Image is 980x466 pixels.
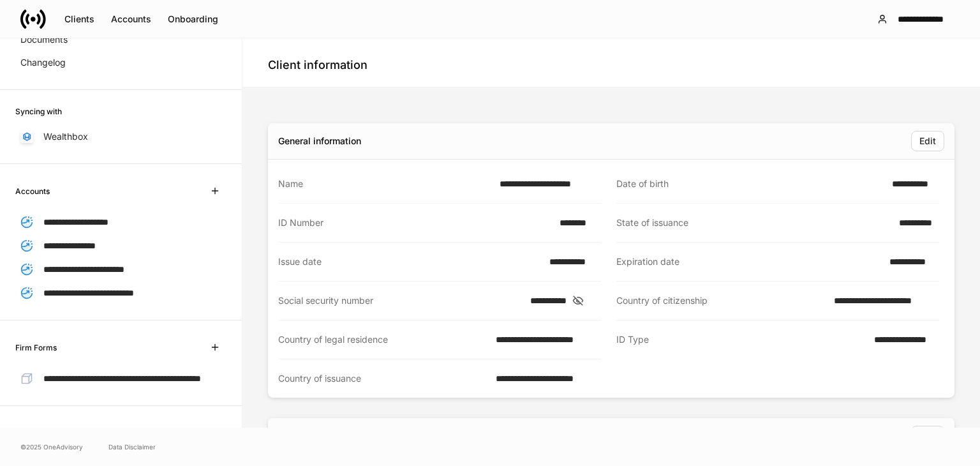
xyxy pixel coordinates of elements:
[111,15,151,24] div: Accounts
[43,130,88,143] p: Wealthbox
[108,442,156,452] a: Data Disclaimer
[15,125,226,148] a: Wealthbox
[278,372,488,385] div: Country of issuance
[20,442,83,452] span: © 2025 OneAdvisory
[160,9,226,29] button: Onboarding
[616,177,884,190] div: Date of birth
[15,185,50,197] h6: Accounts
[103,9,160,29] button: Accounts
[278,216,552,229] div: ID Number
[919,137,936,146] div: Edit
[616,333,866,347] div: ID Type
[64,15,94,24] div: Clients
[15,28,226,51] a: Documents
[278,294,523,307] div: Social security number
[268,57,367,73] h4: Client information
[278,177,492,190] div: Name
[911,131,944,151] button: Edit
[15,426,119,438] h6: [PERSON_NAME] Household
[278,255,542,268] div: Issue date
[278,333,488,346] div: Country of legal residence
[616,294,826,307] div: Country of citizenship
[278,135,361,147] div: General information
[15,51,226,74] a: Changelog
[616,255,882,268] div: Expiration date
[15,342,57,354] h6: Firm Forms
[56,9,103,29] button: Clients
[168,15,218,24] div: Onboarding
[616,216,891,229] div: State of issuance
[15,105,62,117] h6: Syncing with
[20,56,66,69] p: Changelog
[20,33,68,46] p: Documents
